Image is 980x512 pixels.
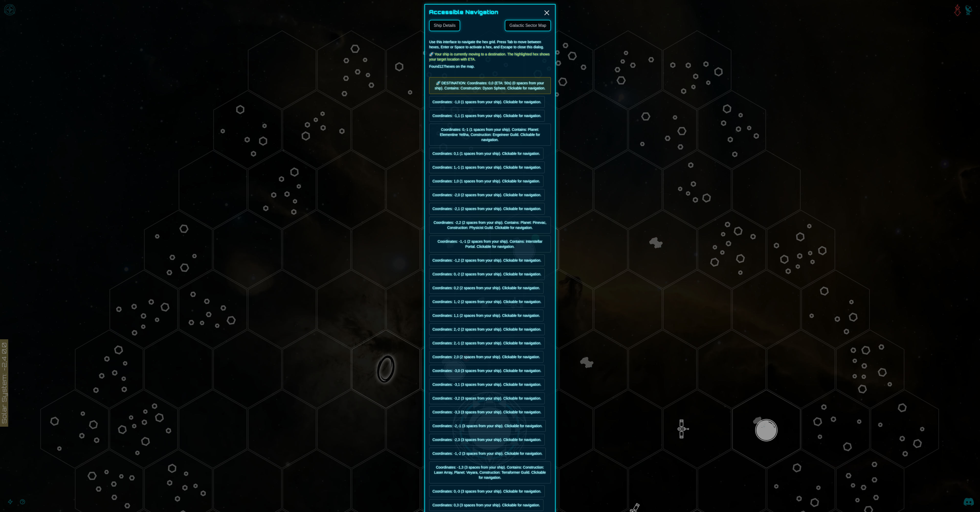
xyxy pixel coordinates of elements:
[429,485,545,497] button: Coordinates: 0,-3 (3 spaces from your ship). Clickable for navigation.
[429,392,545,404] button: Coordinates: -3,2 (3 spaces from your ship). Clickable for navigation.
[429,64,551,69] p: Found 127 hexes on the map.
[429,110,545,122] button: Coordinates: -1,1 (1 spaces from your ship). Clickable for navigation.
[429,148,543,159] button: Coordinates: 0,1 (1 spaces from your ship). Clickable for navigation.
[429,499,543,511] button: Coordinates: 0,3 (3 spaces from your ship). Clickable for navigation.
[429,282,543,294] button: Coordinates: 0,2 (2 spaces from your ship). Clickable for navigation.
[429,254,545,266] button: Coordinates: -1,2 (2 spaces from your ship). Clickable for navigation.
[429,420,546,432] button: Coordinates: -2,-1 (3 spaces from your ship). Clickable for navigation.
[429,20,460,31] button: Ship Details
[429,351,543,363] button: Coordinates: 2,0 (2 spaces from your ship). Clickable for navigation.
[429,96,545,108] button: Coordinates: -1,0 (1 spaces from your ship). Clickable for navigation.
[429,365,545,377] button: Coordinates: -3,0 (3 spaces from your ship). Clickable for navigation.
[429,310,543,321] button: Coordinates: 1,1 (2 spaces from your ship). Clickable for navigation.
[429,296,545,308] button: Coordinates: 1,-2 (2 spaces from your ship). Clickable for navigation.
[429,203,545,215] button: Coordinates: -2,1 (2 spaces from your ship). Clickable for navigation.
[429,323,545,335] button: Coordinates: 2,-2 (2 spaces from your ship). Clickable for navigation.
[429,406,545,418] button: Coordinates: -3,3 (3 spaces from your ship). Clickable for navigation.
[429,124,551,146] button: Coordinates: 0,-1 (1 spaces from your ship). Contains: Planet: Elementine Yeltha, Construction: E...
[429,448,546,459] button: Coordinates: -1,-2 (3 spaces from your ship). Clickable for navigation.
[429,461,551,483] button: Coordinates: -1,3 (3 spaces from your ship). Contains: Construction: Laser Array, Planet: Veyara,...
[429,39,551,50] p: Use this interface to navigate the hex grid. Press Tab to move between hexes, Enter or Space to a...
[429,77,551,94] button: 🚀 DESTINATION: Coordinates: 0,0 (ETA: 50s) (0 spaces from your ship). Contains: Construction: Dys...
[429,52,551,62] p: 🚀 Your ship is currently moving to a destination. The highlighted hex shows your target location ...
[429,175,543,187] button: Coordinates: 1,0 (1 spaces from your ship). Clickable for navigation.
[505,20,551,31] a: Galactic Sector Map
[429,337,545,349] button: Coordinates: 2,-1 (2 spaces from your ship). Clickable for navigation.
[429,434,545,446] button: Coordinates: -2,3 (3 spaces from your ship). Clickable for navigation.
[543,9,551,17] button: Close
[429,379,545,390] button: Coordinates: -3,1 (3 spaces from your ship). Clickable for navigation.
[429,236,551,252] button: Coordinates: -1,-1 (2 spaces from your ship). Contains: Interstellar Portal. Clickable for naviga...
[429,268,545,280] button: Coordinates: 0,-2 (2 spaces from your ship). Clickable for navigation.
[429,9,551,16] h2: Accessible Navigation
[429,189,545,201] button: Coordinates: -2,0 (2 spaces from your ship). Clickable for navigation.
[429,217,551,234] button: Coordinates: -2,2 (2 spaces from your ship). Contains: Planet: Pinevac, Construction: Physicist G...
[429,161,545,173] button: Coordinates: 1,-1 (1 spaces from your ship). Clickable for navigation.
